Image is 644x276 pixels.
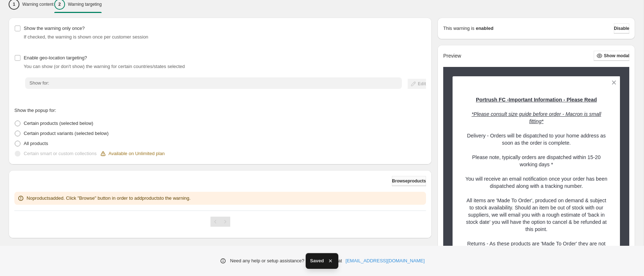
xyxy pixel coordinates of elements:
p: No products added. Click "Browse" button in order to add products to the warning. [27,195,191,202]
span: Show for: [29,80,49,86]
span: Enable geo-location targeting? [24,55,87,60]
span: Show the popup for: [14,108,56,113]
p: Delivery - Orders will be dispatched to your home address as soon as the order is complete. [465,132,608,146]
div: Available on Unlimited plan [99,150,165,157]
nav: Pagination [210,217,230,227]
a: [EMAIL_ADDRESS][DOMAIN_NAME] [346,257,425,264]
span: Certain products (selected below) [24,121,93,126]
strong: Portrush FC -Important Information - Please Read [476,97,597,103]
p: All items are 'Made To Order', produced on demand & subject to stock availability. Should an item... [465,197,608,233]
span: Saved [310,257,324,264]
em: *Please consult size guide before order - Macron is small fitting* [472,111,601,124]
p: Please note, typically orders are dispatched within 15-20 working days * [465,154,608,168]
p: This warning is [443,25,474,32]
p: You will receive an email notification once your order has been dispatched along with a tracking ... [465,175,608,190]
span: If checked, the warning is shown once per customer session [24,34,148,40]
span: Certain product variants (selected below) [24,131,108,136]
p: Certain smart or custom collections [24,150,97,157]
span: Show the warning only once? [24,26,85,31]
span: Show modal [604,53,629,59]
span: Browse products [392,178,426,184]
button: Disable [614,23,629,33]
span: You can show (or don't show) the warning for certain countries/states selected [24,64,185,69]
button: Browseproducts [392,176,426,186]
p: Returns - As these products are 'Made To Order' they are not eligible for return and can not be e... [465,240,608,254]
strong: enabled [476,25,494,32]
p: Warning content [22,1,54,7]
span: Disable [614,26,629,31]
h2: Preview [443,53,461,59]
p: All products [24,140,48,147]
p: Warning targeting [68,1,102,7]
button: Show modal [594,51,629,61]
